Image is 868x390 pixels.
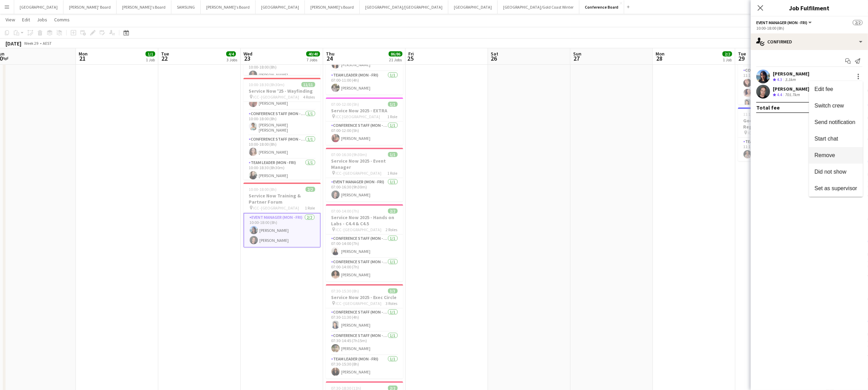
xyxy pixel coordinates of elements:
[815,136,838,142] span: Start chat
[815,169,847,175] span: Did not show
[809,164,863,180] button: Did not show
[809,180,863,197] button: Set as supervisor
[809,81,863,97] button: Edit fee
[809,114,863,131] button: Send notification
[809,131,863,147] button: Start chat
[809,147,863,164] button: Remove
[815,103,844,109] span: Switch crew
[815,185,857,191] span: Set as supervisor
[815,152,835,158] span: Remove
[809,97,863,114] button: Switch crew
[815,86,833,92] span: Edit fee
[815,119,855,125] span: Send notification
